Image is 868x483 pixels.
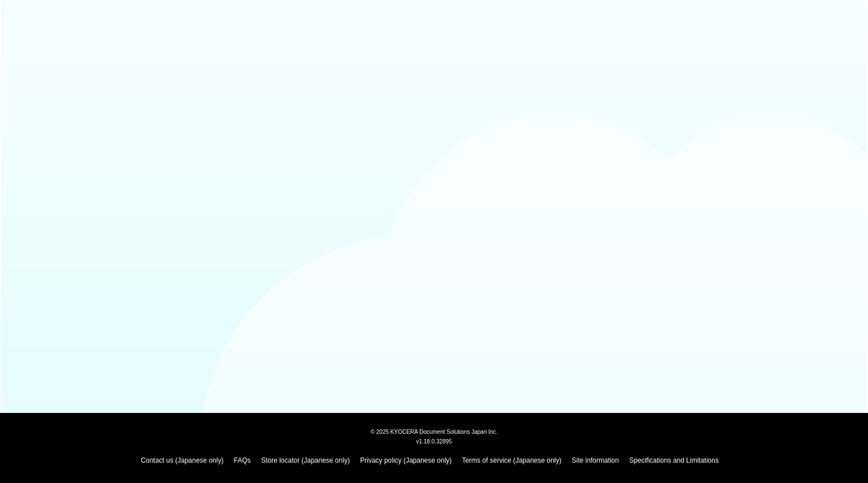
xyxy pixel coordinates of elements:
a: FAQs [234,456,251,464]
span: © 2025 KYOCERA Document Solutions Japan Inc. [371,428,498,435]
a: Contact us (Japanese only) [141,456,223,464]
a: Site information [572,456,619,464]
a: Privacy policy (Japanese only) [360,456,452,464]
a: Specifications and Limitations [630,456,719,464]
a: Terms of service (Japanese only) [462,456,561,464]
span: v1.18.0.32895 [416,438,452,445]
a: Store locator (Japanese only) [261,456,350,464]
